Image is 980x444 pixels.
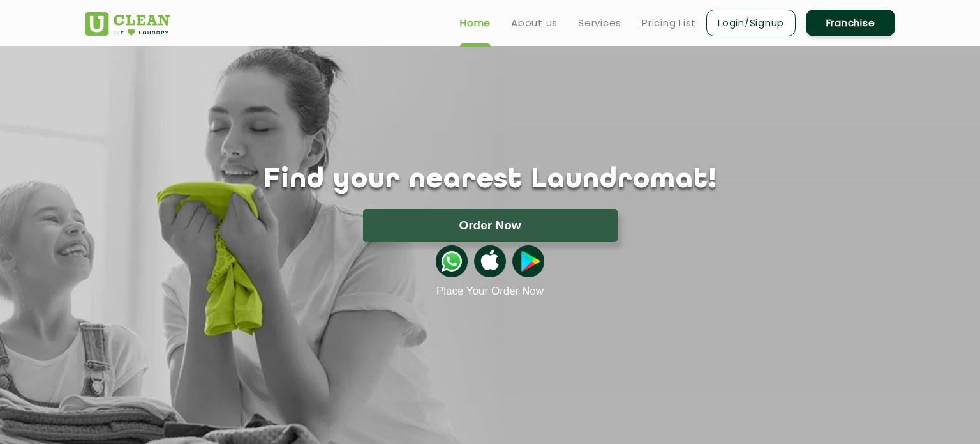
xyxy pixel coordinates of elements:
[474,245,506,277] img: apple-icon.png
[460,15,491,31] a: Home
[706,10,796,36] a: Login/Signup
[75,164,905,196] h1: Find your nearest Laundromat!
[436,245,468,277] img: whatsappicon.png
[578,15,621,31] a: Services
[806,10,895,36] a: Franchise
[436,285,544,298] a: Place Your Order Now
[85,12,170,36] img: UClean Laundry and Dry Cleaning
[363,209,618,242] button: Order Now
[511,15,558,31] a: About us
[512,245,544,277] img: playstoreicon.png
[642,15,696,31] a: Pricing List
